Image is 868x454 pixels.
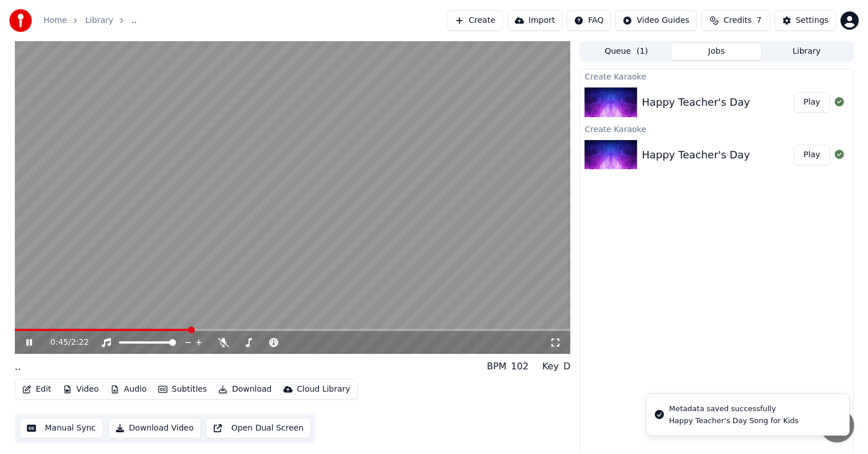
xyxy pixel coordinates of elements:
button: FAQ [567,10,611,31]
div: Metadata saved successfully [669,403,799,415]
button: Manual Sync [19,418,103,439]
nav: breadcrumb [43,15,137,26]
div: Cloud Library [297,384,350,395]
span: 0:45 [50,337,68,348]
button: Import [507,10,562,31]
img: youka [9,9,32,32]
div: / [50,337,78,348]
button: Subtitles [154,381,211,397]
div: Create Karaoke [580,122,853,136]
button: Jobs [671,43,762,60]
button: Create [447,10,503,31]
div: Create Karaoke [580,69,853,83]
button: Edit [18,381,56,397]
button: Settings [775,10,836,31]
div: Happy Teacher's Day [642,147,750,163]
div: BPM [487,360,506,373]
a: Home [43,15,67,26]
button: Video Guides [615,10,697,31]
span: ( 1 ) [637,46,648,57]
button: Video [58,381,103,397]
div: .. [15,359,21,375]
div: Settings [796,15,829,26]
a: Library [85,15,113,26]
span: 2:22 [71,337,89,348]
div: Happy Teacher's Day Song for Kids [669,416,799,426]
div: D [563,360,570,373]
button: Download Video [108,418,201,439]
button: Audio [106,381,151,397]
button: Library [762,43,852,60]
span: .. [131,15,137,26]
button: Play [794,145,830,165]
span: 7 [757,15,762,26]
span: Credits [723,15,751,26]
div: 102 [511,360,529,373]
button: Open Dual Screen [206,418,311,439]
button: Credits7 [702,10,770,31]
button: Download [214,381,277,397]
button: Play [794,92,830,113]
div: Key [542,360,559,373]
div: Happy Teacher's Day [642,94,750,110]
button: Queue [581,43,671,60]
